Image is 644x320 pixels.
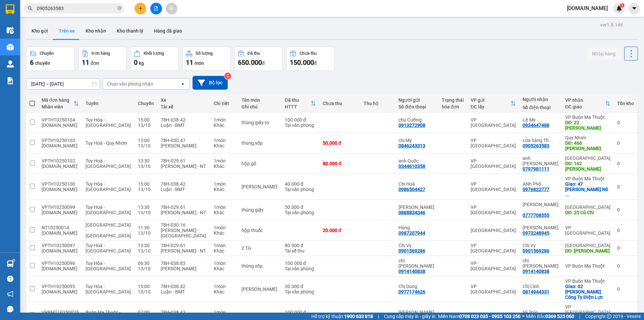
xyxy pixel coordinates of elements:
span: kg [139,60,144,66]
div: Tại văn phòng [285,123,316,128]
div: 13:30 [138,158,154,164]
div: Chị Vy [523,243,558,248]
strong: 0369 525 060 [545,314,574,319]
div: chị My [398,138,435,143]
span: ... [549,138,553,143]
img: warehouse-icon [7,44,14,51]
div: tu.bb [42,210,79,215]
div: 78H-038.42 [161,284,207,289]
div: 50.000 đ [323,140,357,146]
span: file-add [154,6,158,11]
div: VP Buôn Ma Thuột [471,312,516,318]
div: 78H-029.61 [161,158,207,164]
div: 0 [617,184,634,189]
div: Số điện thoại [523,105,558,110]
th: Toggle SortBy [38,95,82,112]
div: VPBMT10250025 [42,310,79,315]
span: Miền Nam [438,313,521,320]
div: VPTH10250104 [42,117,79,123]
div: 0 [617,263,634,269]
span: Tuy Hoà - Quy Nhơn [86,140,127,146]
span: close-circle [117,6,121,10]
div: Chưa thu [300,51,317,56]
div: 1 món [214,225,235,230]
button: file-add [150,3,162,14]
span: aim [169,6,174,11]
div: Quy Nhơn [565,135,610,140]
div: Chưa thu [323,101,357,106]
div: 0797981111 [523,166,549,172]
div: 06:30 [138,261,154,266]
div: 0777708555 [523,213,549,218]
span: 6 [30,58,34,66]
div: 0986504427 [398,187,425,192]
div: Khối lượng [144,51,164,56]
div: Tên món [241,97,278,103]
div: 13/10 [138,289,154,294]
img: warehouse-icon [7,260,14,267]
div: 2 TG [241,245,278,251]
div: VPTH10250099 [42,204,79,210]
button: Đã thu650.000đ [234,47,283,71]
div: Tại văn phòng [285,187,316,192]
button: aim [166,3,177,14]
div: Khác [214,123,235,128]
div: Anh Hoàng Kim [523,202,558,213]
span: 11 [82,58,89,66]
div: 13:00 [138,138,154,143]
button: Số lượng11món [182,47,231,71]
span: caret-down [631,5,637,11]
div: [GEOGRAPHIC_DATA] [565,243,610,248]
div: VP Buôn Ma Thuột [565,278,610,284]
div: Luận - BMT [161,289,207,294]
span: Hỗ trợ kỹ thuật: [311,313,373,320]
div: [GEOGRAPHIC_DATA] [565,204,610,210]
div: 0914140838 [398,269,425,274]
div: suong.bb [42,187,79,192]
div: 1 món [214,243,235,248]
span: [DOMAIN_NAME] [561,4,613,12]
div: 0814944331 [523,289,549,294]
button: Trên xe [53,23,80,39]
span: 1 [621,3,623,8]
sup: 1 [620,3,625,8]
div: Giao: 47 Nguyễn Tất Thành Sở Nông Nghiệp và Môi Trường [565,181,610,197]
div: 1 món [214,138,235,143]
span: đ [262,60,265,66]
img: solution-icon [7,77,14,84]
div: 80.000 đ [323,161,357,166]
div: 13/10 [138,187,154,192]
div: tu.bb [42,266,79,271]
div: Khác [214,266,235,271]
span: Tuy Hòa - [GEOGRAPHIC_DATA] [86,261,131,271]
div: anh Bảo [523,155,558,166]
span: message [7,306,13,312]
div: [PERSON_NAME] - [GEOGRAPHIC_DATA] [161,228,207,238]
div: 15:00 [138,117,154,123]
div: ĐC giao [565,104,605,109]
div: chị Thu [523,258,558,269]
li: VP VP Buôn Ma Thuột [46,29,89,43]
div: DĐ: 22 lê lợi [565,120,610,131]
div: ANh Phố [523,181,558,187]
div: Mã đơn hàng [42,97,73,103]
div: 1 món [214,284,235,289]
div: 0977174626 [398,289,425,294]
div: 100.000 đ [285,117,316,123]
div: VP gửi [471,97,511,103]
div: suong.bb [42,289,79,294]
strong: 0708 023 035 - 0935 103 250 [459,314,521,319]
div: 40.000 đ [285,181,316,187]
div: 0 [617,120,634,125]
div: [PERSON_NAME] [161,143,207,148]
div: VPTH10250097 [42,243,79,248]
div: 0901569286 [398,248,425,254]
img: logo-vxr [6,4,14,14]
div: Luận - BMT [161,187,207,192]
div: Khác [214,187,235,192]
div: [GEOGRAPHIC_DATA] [471,228,516,233]
div: 0846243313 [398,143,425,148]
div: DĐ: Siêu Thị Go [565,248,610,254]
div: 13/10 [138,210,154,215]
div: Anh Huy [398,204,435,210]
